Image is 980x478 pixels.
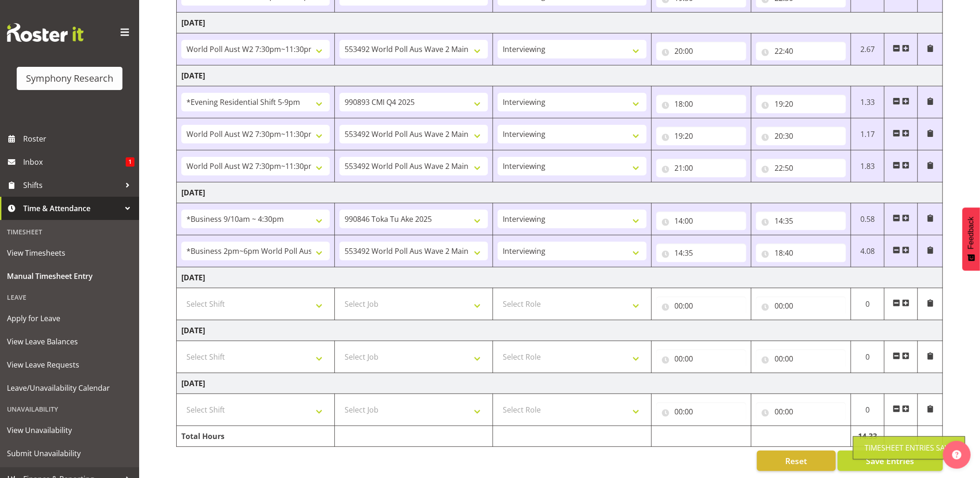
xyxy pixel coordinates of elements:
[7,269,132,283] span: Manual Timesheet Entry
[7,246,132,260] span: View Timesheets
[177,373,943,394] td: [DATE]
[7,311,132,325] span: Apply for Leave
[656,349,746,368] input: Click to select...
[656,212,746,230] input: Click to select...
[756,42,846,60] input: Click to select...
[757,451,836,471] button: Reset
[177,182,943,203] td: [DATE]
[23,132,135,146] span: Roster
[851,33,884,65] td: 2.67
[2,376,137,400] a: Leave/Unavailability Calendar
[7,381,132,395] span: Leave/Unavailability Calendar
[756,159,846,177] input: Click to select...
[851,203,884,235] td: 0.58
[126,157,135,167] span: 1
[7,446,132,460] span: Submit Unavailability
[851,426,884,447] td: 14.33
[2,288,137,307] div: Leave
[851,341,884,373] td: 0
[756,402,846,421] input: Click to select...
[7,423,132,437] span: View Unavailability
[656,244,746,262] input: Click to select...
[851,394,884,426] td: 0
[2,241,137,265] a: View Timesheets
[851,288,884,320] td: 0
[2,419,137,442] a: View Unavailability
[851,235,884,267] td: 4.08
[952,450,961,459] img: help-xxl-2.png
[656,42,746,60] input: Click to select...
[177,13,943,33] td: [DATE]
[26,71,113,85] div: Symphony Research
[656,127,746,145] input: Click to select...
[2,353,137,376] a: View Leave Requests
[962,207,980,271] button: Feedback - Show survey
[656,297,746,315] input: Click to select...
[851,150,884,182] td: 1.83
[756,95,846,113] input: Click to select...
[756,127,846,145] input: Click to select...
[177,320,943,341] td: [DATE]
[756,297,846,315] input: Click to select...
[656,159,746,177] input: Click to select...
[967,217,975,249] span: Feedback
[866,455,914,467] span: Save Entries
[177,267,943,288] td: [DATE]
[756,349,846,368] input: Click to select...
[177,426,335,447] td: Total Hours
[7,335,132,349] span: View Leave Balances
[2,442,137,465] a: Submit Unavailability
[23,201,121,215] span: Time & Attendance
[7,358,132,372] span: View Leave Requests
[851,118,884,150] td: 1.17
[2,265,137,288] a: Manual Timesheet Entry
[785,455,807,467] span: Reset
[177,65,943,86] td: [DATE]
[2,307,137,330] a: Apply for Leave
[656,402,746,421] input: Click to select...
[23,155,126,169] span: Inbox
[838,451,943,471] button: Save Entries
[23,178,121,192] span: Shifts
[2,400,137,419] div: Unavailability
[865,442,954,453] div: Timesheet Entries Save
[656,95,746,113] input: Click to select...
[2,222,137,241] div: Timesheet
[756,244,846,262] input: Click to select...
[756,212,846,230] input: Click to select...
[851,86,884,118] td: 1.33
[7,23,83,42] img: Rosterit website logo
[2,330,137,353] a: View Leave Balances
